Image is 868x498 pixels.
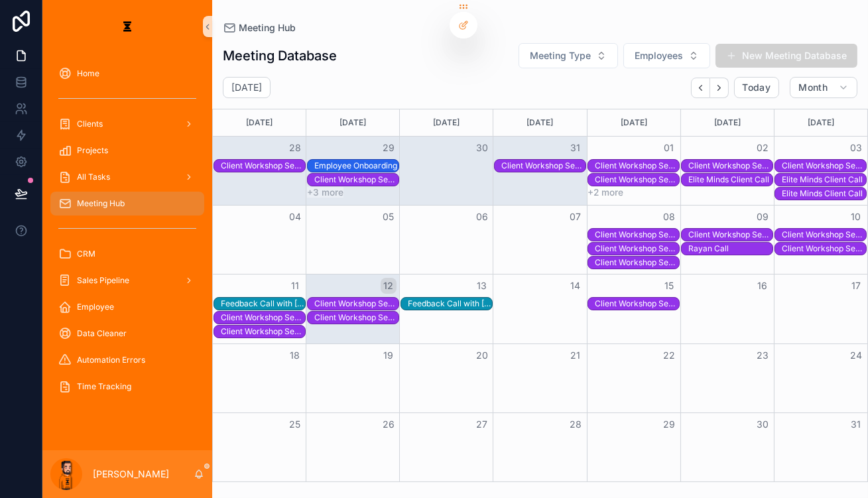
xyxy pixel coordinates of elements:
[77,172,110,182] span: All Tasks
[688,160,773,171] div: Client Workshop Session
[223,21,296,34] a: Meeting Hub
[595,243,679,254] div: Client Workshop Session
[782,188,866,200] div: Elite Minds Client Call
[635,49,683,62] span: Employees
[474,278,490,294] button: 13
[314,312,399,323] div: Client Workshop Session
[661,347,677,363] button: 22
[287,416,303,432] button: 25
[688,160,773,172] div: Client Workshop Session
[221,160,305,172] div: Client Workshop Session
[755,347,771,363] button: 23
[782,188,866,199] div: Elite Minds Client Call
[595,160,679,171] div: Client Workshop Session
[848,347,864,363] button: 24
[50,295,204,319] a: Employee
[408,298,492,310] div: Feedback Call with Rayan Khan
[715,44,857,68] button: New Meeting Database
[77,198,125,209] span: Meeting Hub
[307,187,343,198] button: +3 more
[212,109,868,482] div: Month View
[495,109,584,136] div: [DATE]
[568,416,584,432] button: 28
[287,347,303,363] button: 18
[314,174,399,186] div: Client Workshop Session
[314,160,399,172] div: Employee Onboarding
[77,119,103,129] span: Clients
[221,160,305,171] div: Client Workshop Session
[474,209,490,225] button: 06
[287,209,303,225] button: 04
[381,209,397,225] button: 05
[595,298,679,310] div: Client Workshop Session
[308,109,397,136] div: [DATE]
[50,112,204,136] a: Clients
[381,347,397,363] button: 19
[50,348,204,372] a: Automation Errors
[77,145,108,156] span: Projects
[42,53,212,414] div: scrollable content
[221,326,305,338] div: Client Workshop Session
[381,140,397,156] button: 29
[595,298,679,309] div: Client Workshop Session
[683,109,772,136] div: [DATE]
[408,298,492,309] div: Feedback Call with [PERSON_NAME]
[595,174,679,186] div: Client Workshop Session
[782,160,866,171] div: Client Workshop Session
[595,229,679,240] div: Client Workshop Session
[474,140,490,156] button: 30
[589,109,678,136] div: [DATE]
[239,21,296,34] span: Meeting Hub
[314,312,399,324] div: Client Workshop Session
[474,347,490,363] button: 20
[231,81,262,94] h2: [DATE]
[221,312,305,323] div: Client Workshop Session
[595,174,679,185] div: Client Workshop Session
[221,326,305,337] div: Client Workshop Session
[623,43,710,68] button: Select Button
[776,109,865,136] div: [DATE]
[568,140,584,156] button: 31
[568,278,584,294] button: 14
[50,269,204,292] a: Sales Pipeline
[790,77,857,98] button: Month
[755,416,771,432] button: 30
[691,78,710,98] button: Back
[77,355,145,365] span: Automation Errors
[661,278,677,294] button: 15
[743,82,771,93] span: Today
[215,109,304,136] div: [DATE]
[50,322,204,345] a: Data Cleaner
[595,257,679,269] div: Client Workshop Session
[223,46,337,65] h1: Meeting Database
[381,278,397,294] button: 12
[661,416,677,432] button: 29
[314,160,399,171] div: Employee Onboarding
[688,174,773,185] div: Elite Minds Client Call
[782,229,866,240] div: Client Workshop Session
[221,312,305,324] div: Client Workshop Session
[50,242,204,266] a: CRM
[588,187,623,198] button: +2 more
[314,298,399,310] div: Client Workshop Session
[93,467,169,481] p: [PERSON_NAME]
[117,16,138,37] img: App logo
[77,68,99,79] span: Home
[755,140,771,156] button: 02
[595,160,679,172] div: Client Workshop Session
[661,140,677,156] button: 01
[501,160,586,171] div: Client Workshop Session
[782,243,866,255] div: Client Workshop Session
[848,140,864,156] button: 03
[848,278,864,294] button: 17
[710,78,729,98] button: Next
[688,243,773,255] div: Rayan Call
[568,347,584,363] button: 21
[501,160,586,172] div: Client Workshop Session
[50,165,204,189] a: All Tasks
[50,192,204,216] a: Meeting Hub
[848,209,864,225] button: 10
[77,275,129,286] span: Sales Pipeline
[77,302,114,312] span: Employee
